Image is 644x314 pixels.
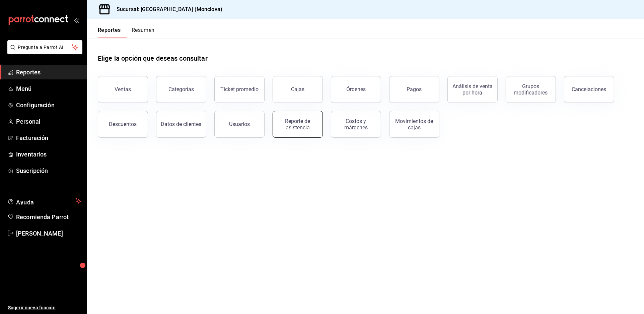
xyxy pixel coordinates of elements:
div: Categorías [168,86,194,92]
span: Reportes [16,68,81,77]
span: Inventarios [16,150,81,159]
span: [PERSON_NAME] [16,229,81,238]
div: Análisis de venta por hora [452,83,493,96]
h1: Elige la opción que deseas consultar [98,53,208,63]
button: Categorías [156,76,206,103]
button: Análisis de venta por hora [447,76,498,103]
a: Cajas [273,76,323,103]
span: Personal [16,117,81,126]
div: Usuarios [229,121,250,127]
button: Movimientos de cajas [389,111,439,138]
span: Recomienda Parrot [16,212,81,222]
div: Descuentos [109,121,137,127]
button: Ventas [98,76,148,103]
div: Cancelaciones [572,86,606,92]
button: Pagos [389,76,439,103]
a: Pregunta a Parrot AI [5,49,82,56]
div: Pagos [407,86,422,92]
button: Pregunta a Parrot AI [7,40,82,54]
button: Reportes [98,27,121,38]
div: Costos y márgenes [335,118,377,131]
button: Datos de clientes [156,111,206,138]
div: Ventas [115,86,131,92]
div: Órdenes [346,86,366,92]
div: Datos de clientes [161,121,202,127]
button: Descuentos [98,111,148,138]
h3: Sucursal: [GEOGRAPHIC_DATA] (Monclova) [111,5,222,13]
button: Reporte de asistencia [273,111,323,138]
span: Configuración [16,101,81,110]
button: Órdenes [331,76,381,103]
span: Menú [16,84,81,93]
button: Costos y márgenes [331,111,381,138]
button: open_drawer_menu [74,17,79,23]
button: Resumen [132,27,155,38]
div: Reporte de asistencia [277,118,318,131]
div: Movimientos de cajas [393,118,435,131]
button: Ticket promedio [214,76,265,103]
span: Pregunta a Parrot AI [18,44,72,51]
span: Ayuda [16,197,73,205]
div: Ticket promedio [220,86,259,92]
span: Sugerir nueva función [8,304,81,311]
button: Usuarios [214,111,265,138]
div: navigation tabs [98,27,155,38]
span: Suscripción [16,166,81,175]
div: Cajas [291,85,305,93]
span: Facturación [16,133,81,142]
button: Grupos modificadores [506,76,556,103]
button: Cancelaciones [564,76,614,103]
div: Grupos modificadores [510,83,552,96]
